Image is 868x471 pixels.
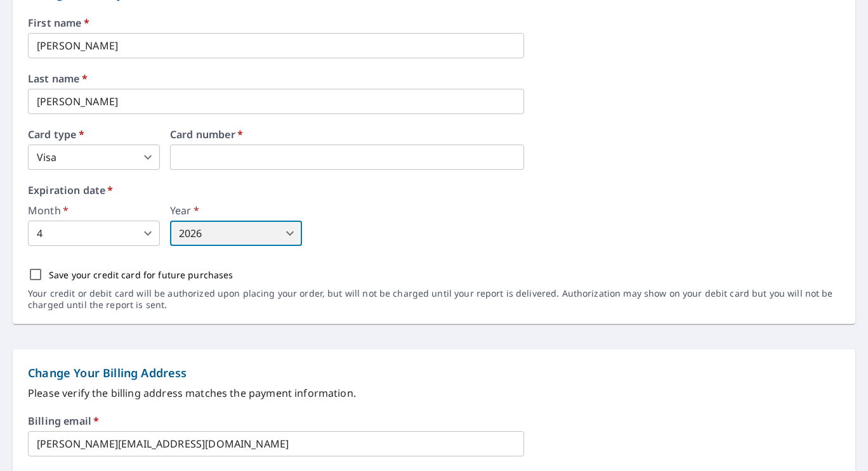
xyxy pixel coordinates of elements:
div: 2026 [170,221,302,246]
p: Please verify the billing address matches the payment information. [28,385,840,401]
p: Change Your Billing Address [28,365,840,382]
div: Visa [28,145,160,170]
label: Billing email [28,416,99,426]
iframe: To enrich screen reader interactions, please activate Accessibility in Grammarly extension settings [170,145,524,170]
label: First name [28,18,840,28]
label: Card number [170,129,524,139]
label: Year [170,205,302,216]
label: Month [28,205,160,216]
label: Card type [28,129,160,139]
p: Save your credit card for future purchases [49,268,233,281]
label: Last name [28,74,840,84]
div: 4 [28,221,160,246]
label: Expiration date [28,185,840,195]
p: Your credit or debit card will be authorized upon placing your order, but will not be charged unt... [28,288,840,311]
